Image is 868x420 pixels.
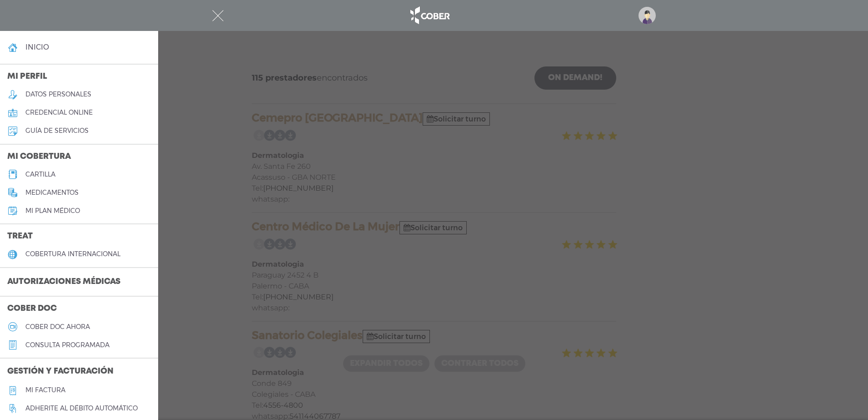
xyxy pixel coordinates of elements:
[25,189,79,197] h5: medicamentos
[405,5,453,26] img: logo_cober_home-white.png
[25,405,138,412] h5: Adherite al débito automático
[25,171,55,178] h5: cartilla
[25,91,91,98] h5: datos personales
[25,250,120,258] h5: cobertura internacional
[25,207,80,215] h5: Mi plan médico
[212,10,224,21] img: Cober_menu-close-white.svg
[639,7,656,24] img: profile-placeholder.svg
[25,109,93,116] h5: credencial online
[25,43,49,51] h4: inicio
[25,386,65,394] h5: Mi factura
[25,127,89,135] h5: guía de servicios
[25,341,110,349] h5: consulta programada
[25,323,90,331] h5: Cober doc ahora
